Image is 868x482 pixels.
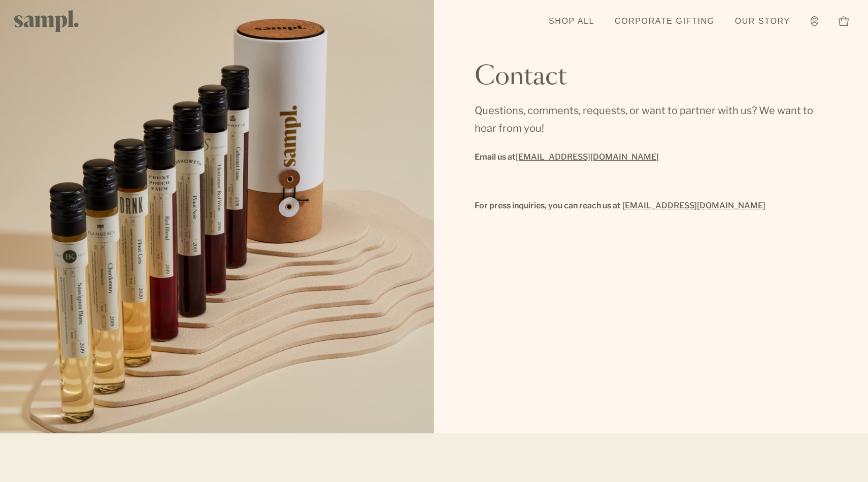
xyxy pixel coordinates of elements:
a: [EMAIL_ADDRESS][DOMAIN_NAME] [516,150,659,164]
p: Questions, comments, requests, or want to partner with us? We want to hear from you! [475,102,827,137]
a: Shop All [544,10,599,32]
strong: For press inquiries, you can reach us at [475,201,621,210]
a: [EMAIL_ADDRESS][DOMAIN_NAME] [622,199,765,213]
h1: Contact [475,65,567,89]
a: Corporate Gifting [610,10,720,32]
a: Our Story [730,10,795,32]
img: Sampl logo [14,10,79,32]
strong: Email us at [475,152,659,162]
